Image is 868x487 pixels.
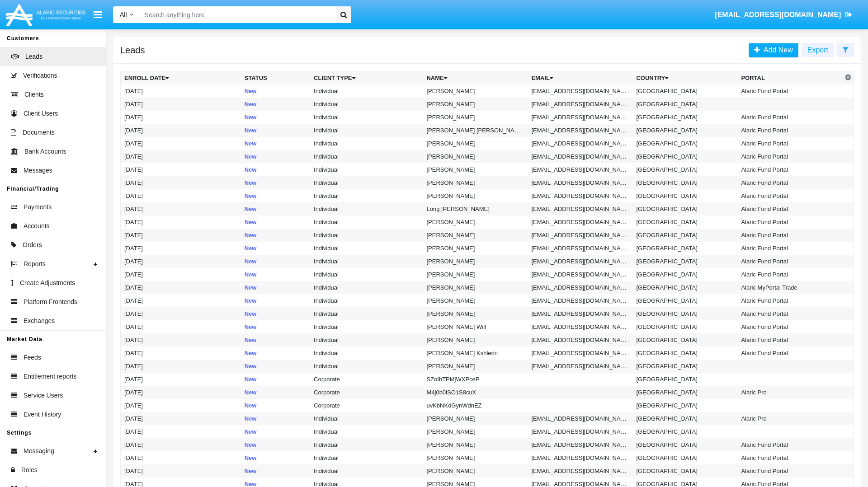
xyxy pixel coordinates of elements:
[241,425,310,438] td: New
[632,451,737,464] td: [GEOGRAPHIC_DATA]
[737,451,842,464] td: Alaric Fund Portal
[121,347,241,360] td: [DATE]
[632,464,737,478] td: [GEOGRAPHIC_DATA]
[24,90,44,99] span: Clients
[632,111,737,124] td: [GEOGRAPHIC_DATA]
[113,10,140,19] a: All
[24,410,61,419] span: Event History
[423,347,528,360] td: [PERSON_NAME] Kshlerin
[241,320,310,333] td: New
[241,84,310,98] td: New
[528,333,632,347] td: [EMAIL_ADDRESS][DOMAIN_NAME]
[24,221,50,231] span: Accounts
[423,137,528,150] td: [PERSON_NAME]
[737,307,842,320] td: Alaric Fund Portal
[632,333,737,347] td: [GEOGRAPHIC_DATA]
[807,46,828,54] span: Export
[737,111,842,124] td: Alaric Fund Portal
[528,268,632,281] td: [EMAIL_ADDRESS][DOMAIN_NAME]
[120,11,127,18] span: All
[25,52,42,61] span: Leads
[528,451,632,464] td: [EMAIL_ADDRESS][DOMAIN_NAME]
[528,98,632,111] td: [EMAIL_ADDRESS][DOMAIN_NAME]
[310,242,423,255] td: Individual
[423,281,528,294] td: [PERSON_NAME]
[241,386,310,399] td: New
[241,163,310,176] td: New
[737,242,842,255] td: Alaric Fund Portal
[423,451,528,464] td: [PERSON_NAME]
[241,229,310,242] td: New
[121,189,241,202] td: [DATE]
[423,176,528,189] td: [PERSON_NAME]
[241,71,310,85] th: Status
[737,71,842,85] th: Portal
[528,412,632,425] td: [EMAIL_ADDRESS][DOMAIN_NAME]
[737,294,842,307] td: Alaric Fund Portal
[749,43,798,57] a: Add New
[423,84,528,98] td: [PERSON_NAME]
[737,268,842,281] td: Alaric Fund Portal
[632,71,737,85] th: Country
[241,333,310,347] td: New
[310,451,423,464] td: Individual
[241,268,310,281] td: New
[737,163,842,176] td: Alaric Fund Portal
[632,386,737,399] td: [GEOGRAPHIC_DATA]
[310,71,423,85] th: Client Type
[423,255,528,268] td: [PERSON_NAME]
[241,150,310,163] td: New
[632,150,737,163] td: [GEOGRAPHIC_DATA]
[24,166,52,175] span: Messages
[632,124,737,137] td: [GEOGRAPHIC_DATA]
[528,163,632,176] td: [EMAIL_ADDRESS][DOMAIN_NAME]
[20,278,75,288] span: Create Adjustments
[121,451,241,464] td: [DATE]
[241,438,310,451] td: New
[423,425,528,438] td: [PERSON_NAME]
[310,111,423,124] td: Individual
[737,386,842,399] td: Alaric Pro
[632,255,737,268] td: [GEOGRAPHIC_DATA]
[423,229,528,242] td: [PERSON_NAME]
[528,347,632,360] td: [EMAIL_ADDRESS][DOMAIN_NAME]
[121,464,241,478] td: [DATE]
[120,47,145,54] h5: Leads
[121,307,241,320] td: [DATE]
[423,111,528,124] td: [PERSON_NAME]
[121,268,241,281] td: [DATE]
[310,98,423,111] td: Individual
[121,111,241,124] td: [DATE]
[423,373,528,386] td: SZoIbTPMjWXPceP
[241,98,310,111] td: New
[310,373,423,386] td: Corporate
[423,307,528,320] td: [PERSON_NAME]
[423,202,528,215] td: Long [PERSON_NAME]
[423,386,528,399] td: M4j0b0lSO1S8cuX
[310,320,423,333] td: Individual
[121,176,241,189] td: [DATE]
[737,84,842,98] td: Alaric Fund Portal
[310,425,423,438] td: Individual
[632,202,737,215] td: [GEOGRAPHIC_DATA]
[24,297,77,307] span: Platform Frontends
[423,124,528,137] td: [PERSON_NAME] [PERSON_NAME]
[310,215,423,229] td: Individual
[24,372,77,381] span: Entitlement reports
[632,399,737,412] td: [GEOGRAPHIC_DATA]
[241,242,310,255] td: New
[241,124,310,137] td: New
[423,189,528,202] td: [PERSON_NAME]
[632,320,737,333] td: [GEOGRAPHIC_DATA]
[632,281,737,294] td: [GEOGRAPHIC_DATA]
[528,425,632,438] td: [EMAIL_ADDRESS][DOMAIN_NAME]
[632,189,737,202] td: [GEOGRAPHIC_DATA]
[528,215,632,229] td: [EMAIL_ADDRESS][DOMAIN_NAME]
[423,215,528,229] td: [PERSON_NAME]
[241,347,310,360] td: New
[24,353,41,362] span: Feeds
[121,137,241,150] td: [DATE]
[241,412,310,425] td: New
[528,202,632,215] td: [EMAIL_ADDRESS][DOMAIN_NAME]
[423,242,528,255] td: [PERSON_NAME]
